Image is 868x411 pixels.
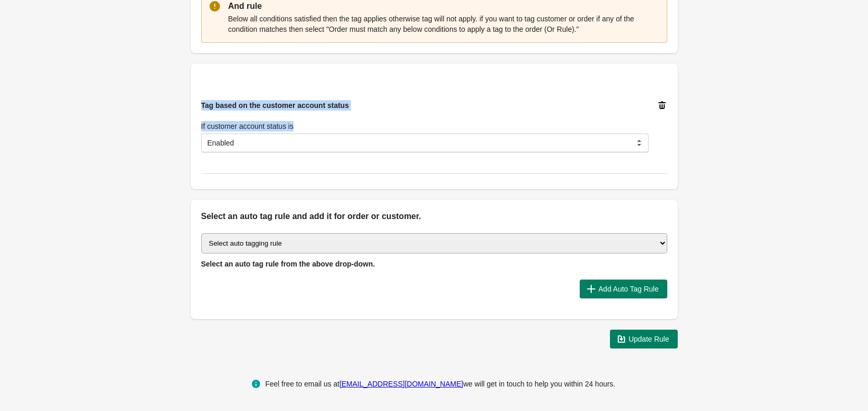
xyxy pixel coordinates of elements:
button: Update Rule [610,330,678,348]
p: Below all conditions satisfied then the tag applies otherwise tag will not apply. if you want to ... [228,14,659,34]
label: If customer account status is [201,121,294,131]
span: Update Rule [629,335,669,343]
div: Feel free to email us at we will get in touch to help you within 24 hours. [265,378,616,390]
a: [EMAIL_ADDRESS][DOMAIN_NAME] [339,380,463,388]
button: Add Auto Tag Rule [580,280,667,298]
span: Tag based on the customer account status [201,101,349,110]
h2: Select an auto tag rule and add it for order or customer. [201,210,667,223]
span: Select an auto tag rule from the above drop-down. [201,260,375,268]
span: Add Auto Tag Rule [598,285,659,293]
